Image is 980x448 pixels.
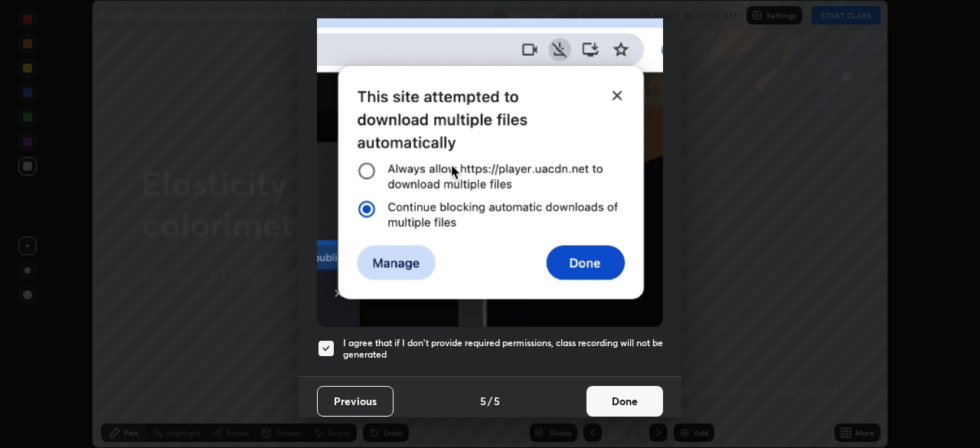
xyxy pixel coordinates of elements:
h5: I agree that if I don't provide required permissions, class recording will not be generated [343,337,663,361]
button: Previous [317,386,394,417]
h4: 5 [480,393,486,409]
h4: / [488,393,492,409]
h4: 5 [494,393,500,409]
button: Done [586,386,663,417]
